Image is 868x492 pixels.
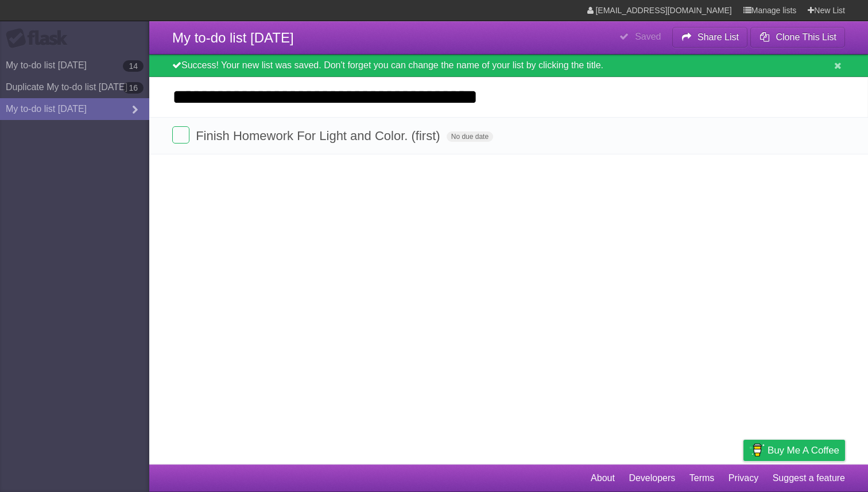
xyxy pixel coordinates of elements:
[591,467,615,489] a: About
[447,131,493,142] span: No due date
[172,30,294,45] span: My to-do list [DATE]
[749,440,765,460] img: Buy me a coffee
[6,28,75,49] div: Flask
[172,126,189,144] label: Done
[672,27,748,48] button: Share List
[776,32,836,42] b: Clone This List
[629,467,675,489] a: Developers
[196,129,443,143] span: Finish Homework For Light and Color. (first)
[728,467,758,489] a: Privacy
[697,32,739,42] b: Share List
[149,55,868,77] div: Success! Your new list was saved. Don't forget you can change the name of your list by clicking t...
[689,467,715,489] a: Terms
[743,440,845,461] a: Buy me a coffee
[768,440,839,460] span: Buy me a coffee
[123,60,144,72] b: 14
[635,32,661,41] b: Saved
[750,27,845,48] button: Clone This List
[773,467,845,489] a: Suggest a feature
[123,82,144,94] b: 16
